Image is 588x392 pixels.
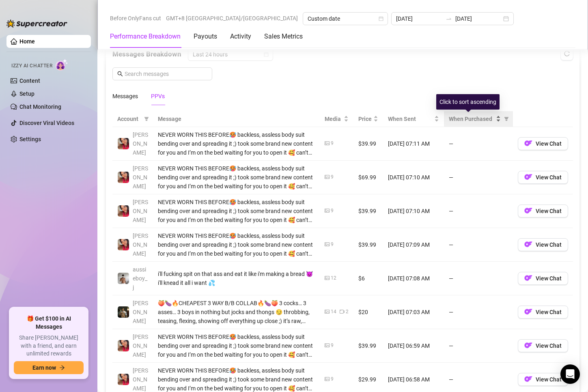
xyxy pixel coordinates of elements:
a: Home [19,38,35,45]
div: 9 [331,173,334,181]
span: search [117,71,123,77]
div: NEVER WORN THIS BEFORE🥵 backless, assless body suit bending over and spreading it ;) took some br... [158,231,315,258]
button: Earn nowarrow-right [14,361,84,374]
div: 9 [331,241,334,248]
td: [DATE] 07:10 AM [383,194,444,228]
span: Media [325,114,342,123]
td: — [444,194,513,228]
img: Tony [118,306,129,318]
span: [PERSON_NAME] [133,367,148,392]
td: $69.99 [353,161,383,194]
span: View Chat [536,309,562,315]
a: Discover Viral Videos [19,120,74,126]
div: 9 [331,375,334,383]
a: Setup [19,90,34,97]
span: filter [502,113,510,125]
span: When Sent [388,114,433,123]
img: OF [524,341,532,349]
th: Media [320,111,353,127]
img: OF [524,274,532,282]
span: [PERSON_NAME] [133,199,148,223]
img: logo-BBDzfeDw.svg [6,19,67,28]
span: picture [325,174,330,179]
button: OFView Chat [518,373,568,386]
div: NEVER WORN THIS BEFORE🥵 backless, assless body suit bending over and spreading it ;) took some br... [158,332,315,359]
div: NEVER WORN THIS BEFORE🥵 backless, assless body suit bending over and spreading it ;) took some br... [158,164,315,191]
img: Vanessa [118,138,129,149]
img: Vanessa [118,374,129,385]
span: picture [325,377,330,381]
a: OFView Chat [518,277,568,283]
span: Account [117,114,141,123]
span: Share [PERSON_NAME] with a friend, and earn unlimited rewards [14,334,84,358]
span: [PERSON_NAME] [133,334,148,358]
img: OF [524,375,532,383]
span: Before OnlyFans cut [110,12,161,24]
td: — [444,161,513,194]
td: — [444,262,513,295]
td: [DATE] 06:59 AM [383,329,444,363]
td: $39.99 [353,228,383,262]
a: OFView Chat [518,310,568,317]
span: View Chat [536,376,562,383]
button: OFView Chat [518,238,568,251]
span: calendar [379,16,383,21]
span: Last 24 hours [193,48,268,60]
div: Sales Metrics [264,32,303,41]
span: picture [325,309,330,314]
td: $39.99 [353,127,383,161]
div: PPVs [151,92,165,101]
span: arrow-right [59,365,65,370]
span: reload [564,51,570,56]
div: Payouts [194,32,217,41]
img: aussieboy_j [118,273,129,284]
div: 14 [331,308,336,316]
span: swap-right [446,15,452,22]
button: OFView Chat [518,171,568,184]
td: — [444,228,513,262]
div: NEVER WORN THIS BEFORE🥵 backless, assless body suit bending over and spreading it ;) took some br... [158,130,315,157]
td: — [444,295,513,329]
img: Vanessa [118,172,129,183]
td: — [444,329,513,363]
span: filter [144,116,149,121]
td: $20 [353,295,383,329]
img: OF [524,240,532,248]
img: OF [524,308,532,316]
a: OFView Chat [518,176,568,182]
span: calendar [264,52,269,57]
span: When Purchased [449,114,494,123]
input: Search messages [125,69,207,78]
th: When Purchased [444,111,513,127]
td: $6 [353,262,383,295]
input: Start date [396,14,442,23]
button: OFView Chat [518,306,568,319]
td: [DATE] 07:11 AM [383,127,444,161]
span: View Chat [536,342,562,349]
td: $39.99 [353,329,383,363]
span: picture [325,276,330,280]
button: OFView Chat [518,137,568,150]
div: 🍑🍆🔥CHEAPEST 3 WAY B/B COLLAB🔥🍆🍑 3 cocks… 3 asses… 3 boys in nothing but jocks and thongs 😏 throbb... [158,299,315,325]
td: [DATE] 07:09 AM [383,228,444,262]
span: View Chat [536,174,562,181]
img: Vanessa [118,239,129,250]
span: picture [325,141,330,146]
td: $39.99 [353,194,383,228]
a: Content [19,78,40,84]
div: 2 [346,308,349,316]
div: Open Intercom Messenger [560,364,580,384]
span: filter [504,116,509,121]
span: [PERSON_NAME] [133,165,148,190]
span: View Chat [536,140,562,147]
a: Settings [19,136,41,142]
a: OFView Chat [518,142,568,149]
span: 🎁 Get $100 in AI Messages [14,315,84,331]
a: OFView Chat [518,344,568,351]
td: [DATE] 07:03 AM [383,295,444,329]
span: Earn now [32,364,56,371]
input: End date [455,14,502,23]
a: OFView Chat [518,243,568,250]
div: 9 [331,207,334,215]
th: When Sent [383,111,444,127]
